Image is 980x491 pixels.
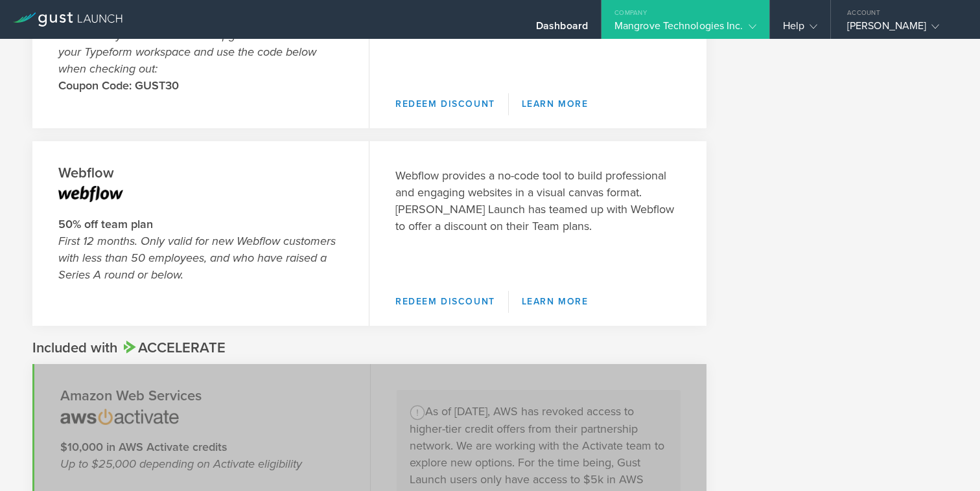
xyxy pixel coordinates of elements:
[783,19,817,39] div: Help
[536,19,588,39] div: Dashboard
[32,339,117,356] span: Included with
[58,164,343,183] h2: Webflow
[614,19,756,39] div: Mangrove Technologies Inc.
[58,78,179,93] strong: Coupon Code: GUST30
[121,339,226,356] span: Accelerate
[395,291,509,313] a: Redeem Discount
[58,234,336,282] em: First 12 months. Only valid for new Webflow customers with less than 50 employees, and who have r...
[847,19,957,39] div: [PERSON_NAME]
[58,183,123,202] img: webflow-logo
[395,93,509,115] a: Redeem Discount
[509,291,601,313] a: Learn More
[58,217,153,231] strong: 50% off team plan
[395,167,681,234] p: Webflow provides a no-code tool to build professional and engaging websites in a visual canvas fo...
[58,28,318,76] em: To redeem your discount click Upgrade from within your Typeform workspace and use the code below ...
[509,93,601,115] a: Learn More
